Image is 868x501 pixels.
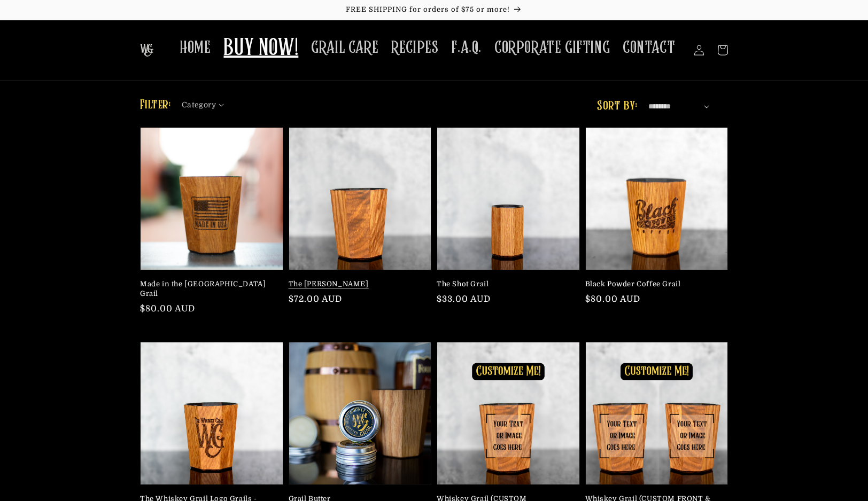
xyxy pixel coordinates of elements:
[180,37,211,58] span: HOME
[385,31,445,65] a: RECIPES
[140,279,277,299] a: Made in the [GEOGRAPHIC_DATA] Grail
[140,96,171,115] h2: Filter:
[173,31,217,65] a: HOME
[223,34,298,64] span: BUY NOW!
[289,279,425,289] a: The [PERSON_NAME]
[488,31,616,65] a: CORPORATE GIFTING
[494,37,610,58] span: CORPORATE GIFTING
[451,37,482,58] span: F.A.Q.
[11,5,857,14] p: FREE SHIPPING for orders of $75 or more!
[305,31,385,65] a: GRAIL CARE
[391,37,438,58] span: RECIPES
[311,37,378,58] span: GRAIL CARE
[597,100,637,113] label: Sort by:
[217,28,305,70] a: BUY NOW!
[616,31,681,65] a: CONTACT
[182,99,216,111] span: Category
[437,279,573,289] a: The Shot Grail
[585,279,722,289] a: Black Powder Coffee Grail
[445,31,488,65] a: F.A.Q.
[623,37,675,58] span: CONTACT
[140,44,153,57] img: The Whiskey Grail
[182,97,231,108] summary: Category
